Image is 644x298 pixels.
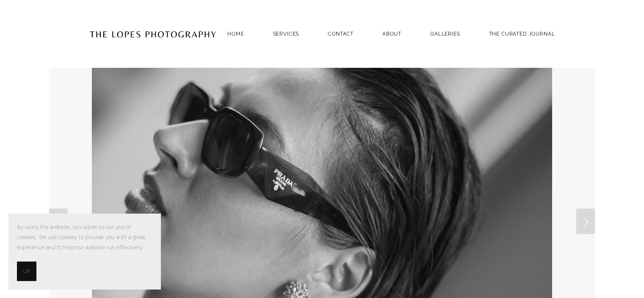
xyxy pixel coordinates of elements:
img: Portugal Wedding Photographer | The Lopes Photography [89,13,216,55]
a: Previous Slide [49,209,68,234]
span: OK [23,266,30,276]
a: THE CURATED JOURNAL [489,28,555,39]
a: SERVICES [273,31,299,37]
button: OK [17,262,36,281]
section: Cookie banner [8,214,161,290]
p: By using this website, you agree to our use of cookies. We use cookies to provide you with a grea... [17,222,152,253]
a: Home [227,28,244,39]
a: GALLERIES [430,28,460,39]
a: ABOUT [382,28,401,39]
a: Contact [328,28,354,39]
a: Next Slide [576,209,595,234]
